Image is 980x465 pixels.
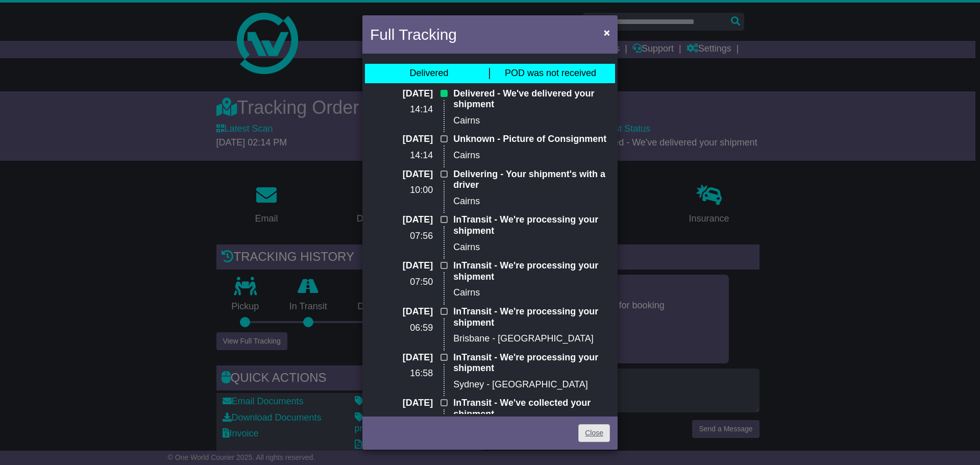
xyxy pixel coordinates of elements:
[453,333,610,345] p: Brisbane - [GEOGRAPHIC_DATA]
[370,134,433,145] p: [DATE]
[453,306,610,328] p: InTransit - We're processing your shipment
[453,287,610,299] p: Cairns
[453,398,610,420] p: InTransit - We've collected your shipment
[505,68,596,78] span: POD was not received
[370,398,433,409] p: [DATE]
[578,424,610,442] a: Close
[370,185,433,196] p: 10:00
[370,231,433,242] p: 07:56
[453,150,610,161] p: Cairns
[370,277,433,288] p: 07:50
[453,260,610,282] p: InTransit - We're processing your shipment
[370,104,433,115] p: 14:14
[453,134,610,145] p: Unknown - Picture of Consignment
[370,150,433,161] p: 14:14
[370,169,433,180] p: [DATE]
[409,68,448,79] div: Delivered
[370,88,433,100] p: [DATE]
[599,22,615,43] button: Close
[453,352,610,374] p: InTransit - We're processing your shipment
[370,23,457,46] h4: Full Tracking
[453,196,610,207] p: Cairns
[370,214,433,226] p: [DATE]
[453,379,610,390] p: Sydney - [GEOGRAPHIC_DATA]
[453,115,610,127] p: Cairns
[453,169,610,191] p: Delivering - Your shipment's with a driver
[453,214,610,236] p: InTransit - We're processing your shipment
[370,260,433,272] p: [DATE]
[370,323,433,334] p: 06:59
[453,242,610,253] p: Cairns
[370,352,433,363] p: [DATE]
[604,27,610,38] span: ×
[453,88,610,110] p: Delivered - We've delivered your shipment
[370,306,433,317] p: [DATE]
[370,368,433,379] p: 16:58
